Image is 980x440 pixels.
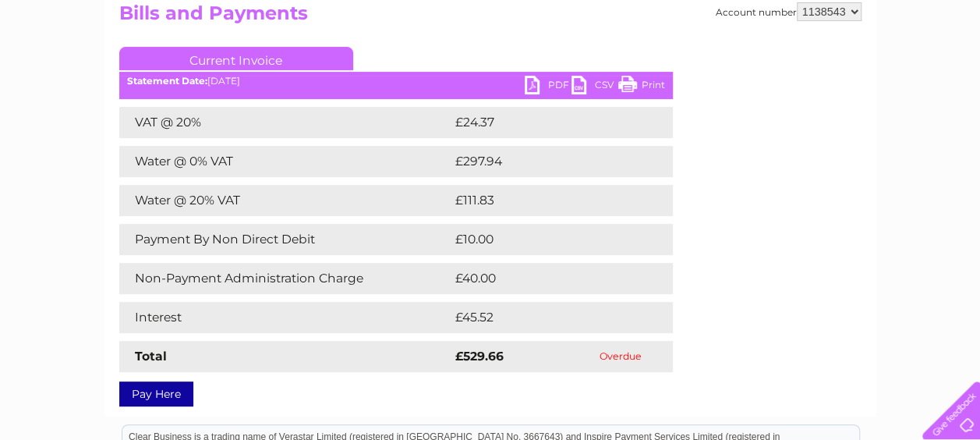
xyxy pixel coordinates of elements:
[745,66,779,78] a: Energy
[119,146,451,177] td: Water @ 0% VAT
[135,349,167,364] strong: Total
[455,349,504,364] strong: £529.66
[119,224,451,255] td: Payment By Non Direct Debit
[716,2,861,21] div: Account number
[119,2,861,32] h2: Bills and Payments
[119,263,451,294] td: Non-Payment Administration Charge
[451,185,641,216] td: £111.83
[119,381,193,406] a: Pay Here
[119,302,451,333] td: Interest
[706,66,735,78] a: Water
[119,47,353,70] a: Current Invoice
[119,107,451,138] td: VAT @ 20%
[686,8,794,27] a: 0333 014 3131
[525,76,571,98] a: PDF
[788,66,835,78] a: Telecoms
[929,66,965,78] a: Log out
[34,41,114,88] img: logo.png
[451,302,641,333] td: £45.52
[568,341,673,372] td: Overdue
[127,75,207,87] b: Statement Date:
[451,107,641,138] td: £24.37
[119,76,673,87] div: [DATE]
[119,185,451,216] td: Water @ 20% VAT
[844,66,867,78] a: Blog
[451,263,642,294] td: £40.00
[876,66,915,78] a: Contact
[618,76,665,98] a: Print
[451,146,646,177] td: £297.94
[571,76,618,98] a: CSV
[451,224,641,255] td: £10.00
[122,9,859,76] div: Clear Business is a trading name of Verastar Limited (registered in [GEOGRAPHIC_DATA] No. 3667643...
